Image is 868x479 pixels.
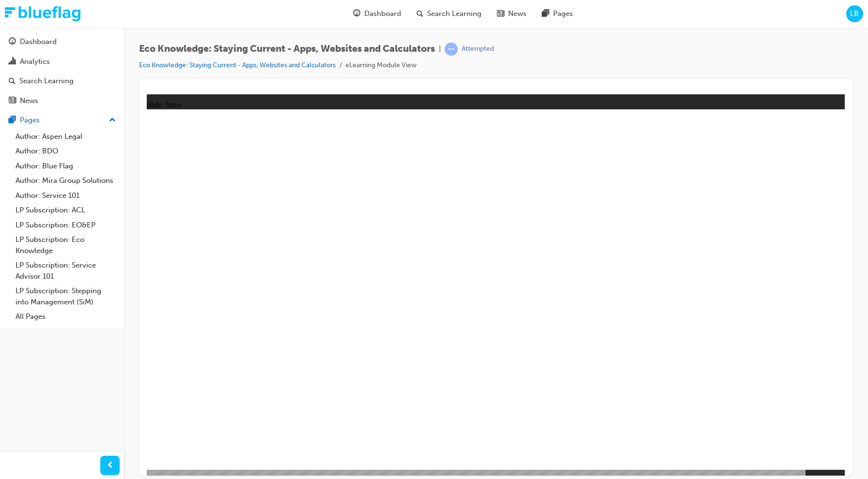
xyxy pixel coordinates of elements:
span: pages-icon [542,8,549,20]
a: Author: BDO [12,144,120,159]
span: prev-icon [107,460,114,472]
span: search-icon [417,8,423,20]
a: Search Learning [4,72,120,90]
span: learningRecordVerb_ATTEMPT-icon [445,43,458,56]
a: Dashboard [4,33,120,51]
span: News [508,8,527,19]
span: Pages [553,8,573,19]
span: LB [850,8,859,19]
div: Analytics [20,56,50,67]
a: All Pages [12,309,120,324]
a: pages-iconPages [534,4,581,24]
button: Pages [4,111,120,129]
span: up-icon [109,114,116,127]
span: search-icon [9,77,15,86]
span: chart-icon [9,58,16,66]
a: LP Subscription: Stepping into Management (SiM) [12,284,120,309]
a: guage-iconDashboard [345,4,409,24]
a: Author: Mira Group Solutions [12,173,120,188]
img: Trak [5,6,80,21]
a: Eco Knowledge: Staying Current - Apps, Websites and Calculators [139,61,336,69]
div: News [20,95,38,106]
a: news-iconNews [489,4,534,24]
div: Dashboard [20,36,57,47]
a: Author: Aspen Legal [12,129,120,144]
span: news-icon [497,8,504,20]
a: LP Subscription: Service Advisor 101 [12,258,120,284]
a: LP Subscription: ACL [12,203,120,218]
span: Dashboard [364,8,401,19]
span: pages-icon [9,116,16,125]
a: News [4,92,120,110]
div: Attempted [462,45,494,54]
li: eLearning Module View [345,60,417,71]
a: search-iconSearch Learning [409,4,489,24]
button: DashboardAnalyticsSearch LearningNews [4,31,120,111]
a: Author: Service 101 [12,188,120,203]
span: guage-icon [9,38,16,46]
span: | [439,44,441,55]
a: Analytics [4,53,120,71]
a: LP Subscription: EO&EP [12,218,120,233]
div: Pages [20,115,40,126]
a: LP Subscription: Eco Knowledge [12,232,120,258]
button: LB [846,5,863,22]
span: news-icon [9,97,16,105]
span: guage-icon [353,8,360,20]
span: Eco Knowledge: Staying Current - Apps, Websites and Calculators [139,44,435,55]
span: Search Learning [427,8,481,19]
div: Search Learning [19,75,74,87]
a: Author: Blue Flag [12,159,120,174]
